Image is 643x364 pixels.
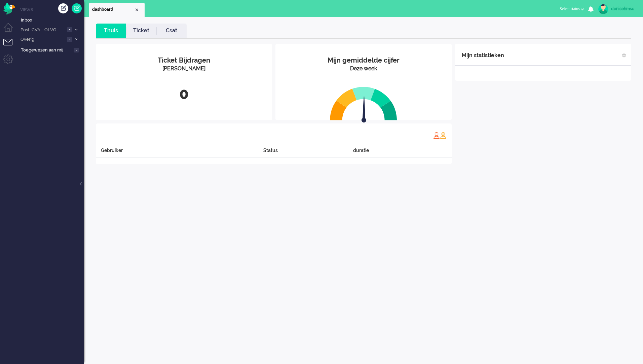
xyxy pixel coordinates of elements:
[20,46,84,53] a: Toegewezen aan mij -
[556,2,588,17] li: Select status
[74,48,79,53] span: -
[21,47,72,53] span: Toegewezen aan mij
[280,65,447,73] div: Deze week
[89,3,145,17] li: Dashboard
[96,27,126,35] a: Thuis
[67,37,72,42] span: -
[20,16,84,24] a: Inbox
[20,36,65,43] span: Overig
[21,17,84,24] span: Inbox
[560,6,580,11] span: Select status
[3,39,18,54] li: Tickets menu
[349,95,378,124] img: arrow.svg
[126,24,156,38] li: Ticket
[96,24,126,38] li: Thuis
[598,4,608,14] img: avatar
[67,27,72,32] span: -
[156,24,187,38] li: Csat
[20,27,65,33] span: Post-CVA - OLVG
[462,49,504,62] div: Mijn statistieken
[353,147,452,157] div: duratie
[101,65,267,73] div: [PERSON_NAME]
[20,7,84,12] li: Views
[72,3,82,13] a: Quick Ticket
[134,7,140,12] div: Close tab
[96,147,263,157] div: Gebruiker
[101,83,267,105] div: 0
[556,4,588,14] button: Select status
[433,132,440,139] img: profile_red.svg
[3,4,15,9] a: Omnidesk
[440,132,447,139] img: profile_orange.svg
[330,86,397,120] img: semi_circle.svg
[597,4,636,14] a: denisehmsc
[611,5,636,12] div: denisehmsc
[156,27,187,35] a: Csat
[263,147,353,157] div: Status
[92,7,134,12] span: dashboard
[3,54,18,70] li: Admin menu
[126,27,156,35] a: Ticket
[280,56,447,65] div: Mijn gemiddelde cijfer
[3,3,15,14] img: flow_omnibird.svg
[101,56,267,65] div: Ticket Bijdragen
[58,3,68,13] div: Creëer ticket
[3,23,18,38] li: Dashboard menu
